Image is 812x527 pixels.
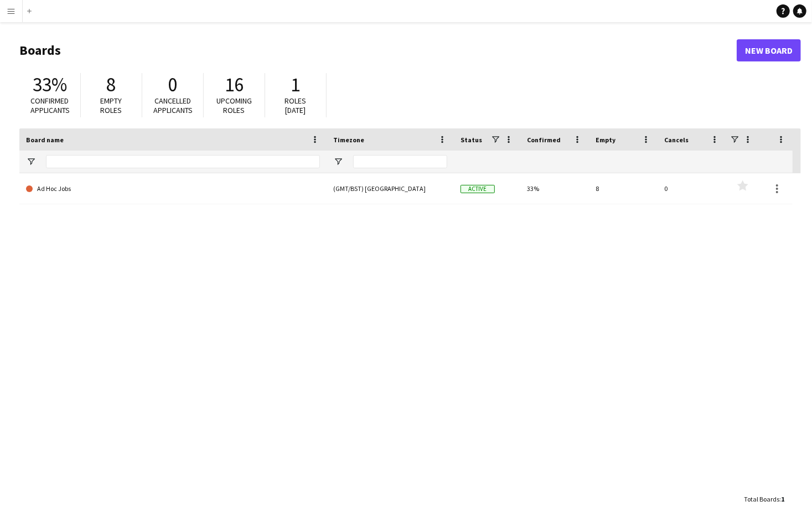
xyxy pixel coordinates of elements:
input: Timezone Filter Input [353,155,447,168]
span: 1 [291,73,301,97]
span: Empty [596,136,616,144]
span: 8 [107,73,116,97]
div: 33% [520,173,589,204]
button: Open Filter Menu [26,157,36,167]
input: Board name Filter Input [46,155,320,168]
span: Status [461,136,482,144]
span: Timezone [333,136,364,144]
span: 0 [168,73,178,97]
span: Cancels [664,136,689,144]
h1: Boards [19,42,737,59]
div: (GMT/BST) [GEOGRAPHIC_DATA] [327,173,454,204]
a: Ad Hoc Jobs [26,173,320,204]
button: Open Filter Menu [333,157,343,167]
div: 8 [589,173,658,204]
span: Board name [26,136,64,144]
span: Upcoming roles [216,96,252,115]
span: 1 [781,495,784,503]
span: Empty roles [101,96,122,115]
span: Active [461,185,495,193]
span: Confirmed [527,136,561,144]
span: 16 [225,73,244,97]
span: 33% [33,73,67,97]
span: Confirmed applicants [30,96,70,115]
span: Roles [DATE] [285,96,307,115]
span: Cancelled applicants [153,96,193,115]
a: New Board [737,39,801,61]
div: : [744,488,784,510]
div: 0 [658,173,726,204]
span: Total Boards [744,495,779,503]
